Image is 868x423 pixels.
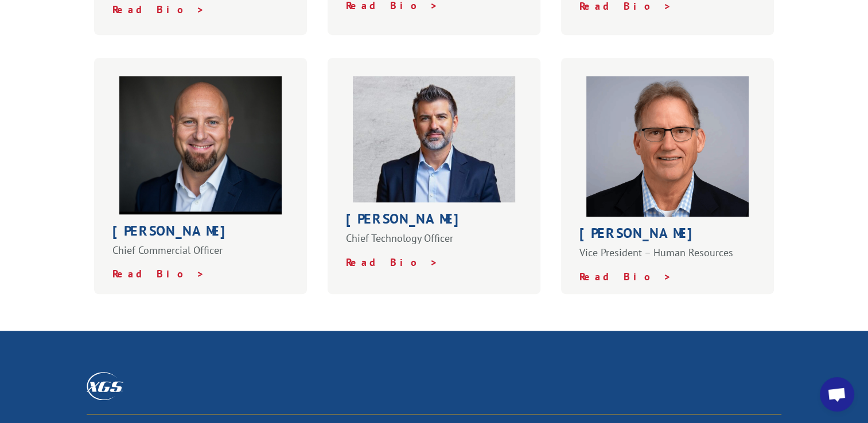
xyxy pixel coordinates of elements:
p: Chief Commercial Officer [112,244,289,268]
p: Vice President – Human Resources [579,246,756,270]
a: Read Bio > [579,270,672,283]
img: kevin-holland-headshot-web [586,76,749,217]
a: Read Bio > [346,256,438,269]
a: Read Bio > [112,267,205,280]
img: placeholder-person [119,76,282,214]
h1: [PERSON_NAME] [112,224,289,244]
img: XGS_Logos_ALL_2024_All_White [87,372,123,400]
div: Open chat [820,377,854,412]
h1: [PERSON_NAME] [579,226,756,246]
p: Chief Technology Officer [346,232,523,256]
img: dm-profile-website [353,76,515,202]
h1: [PERSON_NAME] [346,212,523,232]
a: Read Bio > [112,3,205,16]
